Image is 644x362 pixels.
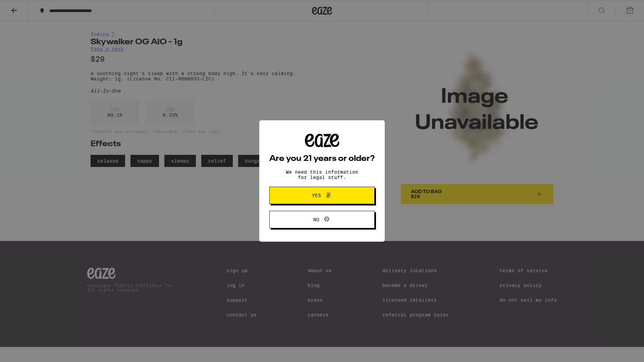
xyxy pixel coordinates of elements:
p: We need this information for legal stuff. [280,169,364,180]
span: No [313,217,319,222]
span: Yes [312,193,321,198]
button: No [269,211,375,228]
button: Yes [269,187,375,204]
h2: Are you 21 years or older? [269,155,375,163]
